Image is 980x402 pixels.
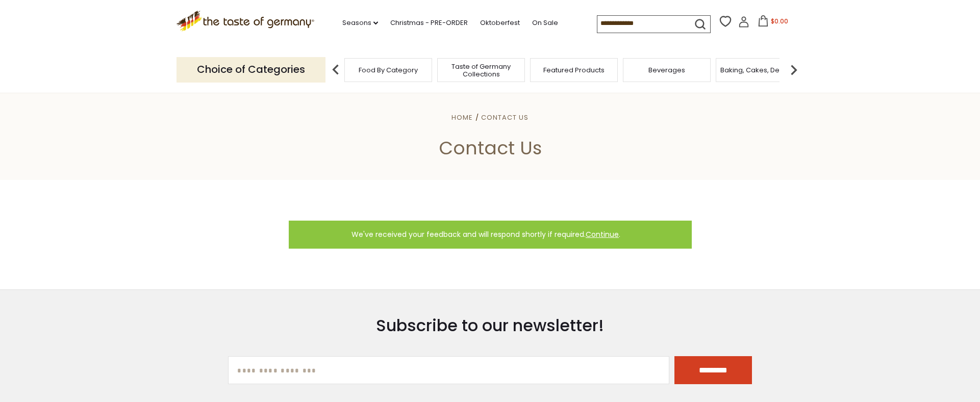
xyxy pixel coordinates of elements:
[390,17,468,29] a: Christmas - PRE-ORDER
[771,17,788,25] span: $0.00
[586,229,619,239] a: Continue
[359,66,418,74] a: Food By Category
[228,315,752,336] h3: Subscribe to our newsletter!
[342,17,378,29] a: Seasons
[481,113,529,122] a: Contact Us
[532,17,558,29] a: On Sale
[32,137,948,159] h1: Contact Us
[440,63,522,78] a: Taste of Germany Collections
[289,221,692,249] div: We've received your feedback and will respond shortly if required. .
[177,57,325,82] p: Choice of Categories
[480,17,520,29] a: Oktoberfest
[720,66,799,74] a: Baking, Cakes, Desserts
[543,66,605,74] a: Featured Products
[751,15,795,31] button: $0.00
[784,60,804,80] img: next arrow
[325,60,346,80] img: previous arrow
[648,66,685,74] a: Beverages
[451,113,473,122] a: Home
